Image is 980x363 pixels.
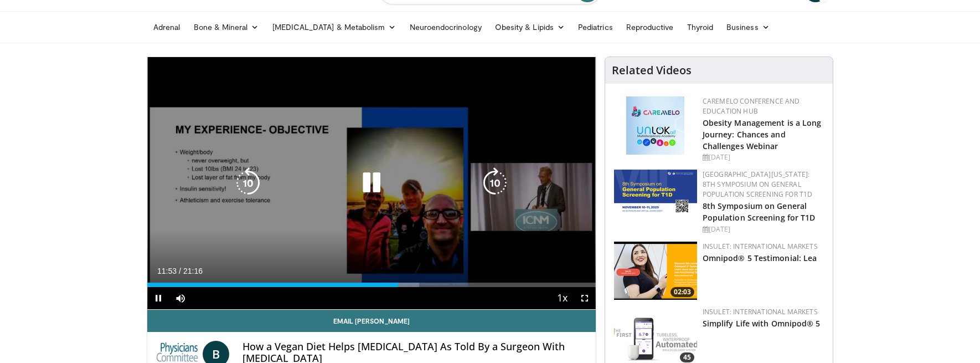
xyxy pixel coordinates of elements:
[670,287,694,297] span: 02:03
[183,267,203,275] span: 21:16
[614,170,697,212] img: a980c80c-3cc5-49e4-b5c5-24109ca66f23.png.150x105_q85_autocrop_double_scale_upscale_version-0.2.png
[626,96,684,155] img: 45df64a9-a6de-482c-8a90-ada250f7980c.png.150x105_q85_autocrop_double_scale_upscale_version-0.2.jpg
[551,287,574,309] button: Playback Rate
[147,287,169,309] button: Pause
[571,16,620,38] a: Pediatrics
[703,318,821,329] a: Simplify Life with Omnipod® 5
[703,117,822,151] a: Obesity Management is a Long Journey: Chances and Challenges Webinar
[614,242,697,300] img: 85ac4157-e7e8-40bb-9454-b1e4c1845598.png.150x105_q85_crop-smart_upscale.png
[720,16,776,38] a: Business
[403,16,488,38] a: Neuroendocrinology
[680,16,720,38] a: Thyroid
[703,152,824,162] div: [DATE]
[266,16,403,38] a: [MEDICAL_DATA] & Metabolism
[147,16,187,38] a: Adrenal
[488,16,571,38] a: Obesity & Lipids
[612,64,692,77] h4: Related Videos
[620,16,680,38] a: Reproductive
[703,253,817,263] a: Omnipod® 5 Testimonial: Lea
[147,57,596,310] video-js: Video Player
[703,170,813,199] a: [GEOGRAPHIC_DATA][US_STATE]: 8th Symposium on General Population Screening for T1D
[157,267,177,275] span: 11:53
[703,201,816,223] a: 8th Symposium on General Population Screening for T1D
[703,242,818,251] a: Insulet: International Markets
[147,283,596,287] div: Progress Bar
[703,307,818,316] a: Insulet: International Markets
[680,352,694,362] span: 45
[703,96,800,116] a: CaReMeLO Conference and Education Hub
[147,310,596,332] a: Email [PERSON_NAME]
[574,287,596,309] button: Fullscreen
[187,16,266,38] a: Bone & Mineral
[169,287,192,309] button: Mute
[614,242,697,300] a: 02:03
[703,224,824,234] div: [DATE]
[179,267,181,275] span: /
